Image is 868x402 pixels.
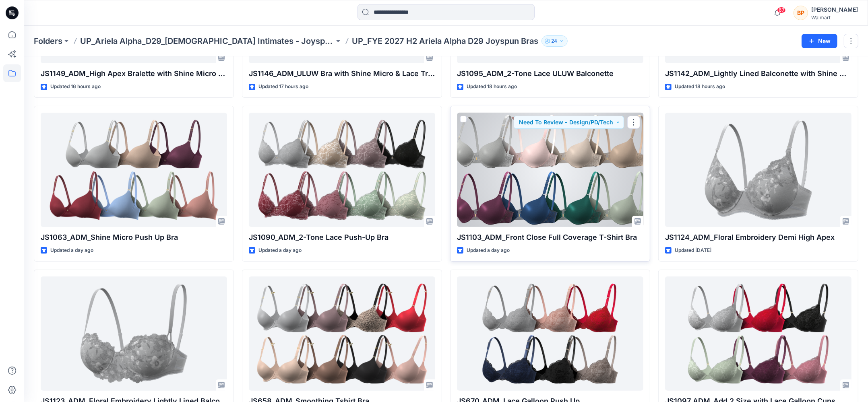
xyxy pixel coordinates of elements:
p: Updated a day ago [467,246,510,255]
div: BP [794,6,808,20]
a: JS658_ADM_Smoothing Tshirt Bra [249,276,435,391]
button: 24 [541,35,568,47]
p: Updated 18 hours ago [467,82,517,91]
div: Walmart [811,14,858,21]
a: JS1103_ADM_Front Close Full Coverage T-Shirt Bra [457,113,643,227]
p: Updated a day ago [258,246,302,255]
a: JS1124_ADM_Floral Embroidery Demi High Apex [665,113,851,227]
p: Updated 17 hours ago [258,82,308,91]
p: Updated a day ago [50,246,93,255]
a: JS1123_ADM_Floral Embroidery Lightly Lined Balconette [41,276,227,391]
a: JS1063_ADM_Shine Micro Push Up Bra [41,113,227,227]
p: JS1063_ADM_Shine Micro Push Up Bra [41,232,227,243]
p: UP_FYE 2027 H2 Ariela Alpha D29 Joyspun Bras [352,35,538,47]
p: Updated 18 hours ago [675,82,725,91]
button: New [802,34,837,48]
p: Updated [DATE] [675,246,711,255]
p: 24 [552,37,558,45]
p: JS1095_ADM_2-Tone Lace ULUW Balconette [457,68,643,79]
a: JS1097_ADM_Add 2 Size with Lace Galloon Cups [665,276,851,391]
p: JS1146_ADM_ULUW Bra with Shine Micro & Lace Trim [249,68,435,79]
p: Updated 16 hours ago [50,82,101,91]
p: JS1124_ADM_Floral Embroidery Demi High Apex [665,232,851,243]
a: UP_Ariela Alpha_D29_[DEMOGRAPHIC_DATA] Intimates - Joyspun [80,35,334,47]
p: JS1090_ADM_2-Tone Lace Push-Up Bra [249,232,435,243]
p: JS1142_ADM_Lightly Lined Balconette with Shine Micro & Lace Trim [665,68,851,79]
p: JS1103_ADM_Front Close Full Coverage T-Shirt Bra [457,232,643,243]
span: 67 [777,7,786,13]
a: Folders [34,35,62,47]
div: [PERSON_NAME] [811,5,858,14]
p: JS1149_ADM_High Apex Bralette with Shine Micro & Lace Trim [41,68,227,79]
a: JS1090_ADM_2-Tone Lace Push-Up Bra [249,113,435,227]
a: JS670_ADM_Lace Galloon Push Up [457,276,643,391]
